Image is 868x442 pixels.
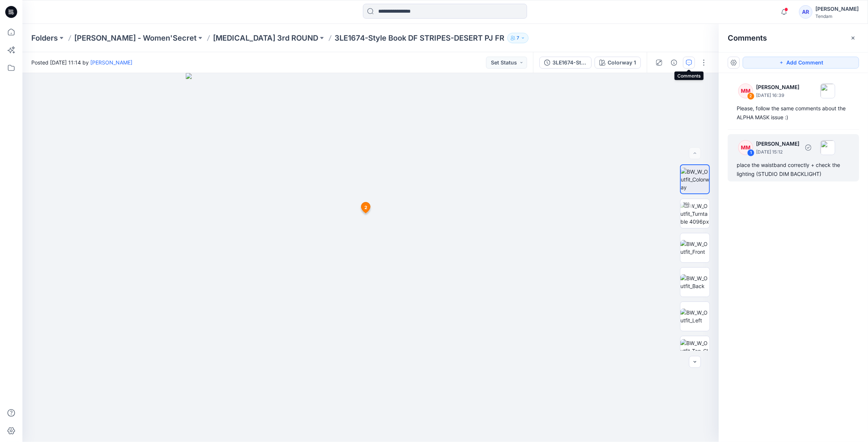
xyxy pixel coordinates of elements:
[756,139,799,148] p: [PERSON_NAME]
[31,59,132,66] span: Posted [DATE] 11:14 by
[756,92,799,99] p: [DATE] 16:39
[552,59,587,67] div: 3LE1674-Style Book DF STRIPES-DESERT PJ FR
[815,13,859,19] div: Tendam
[680,240,709,256] img: BW_W_Outfit_Front
[539,57,592,69] button: 3LE1674-Style Book DF STRIPES-DESERT PJ FR
[680,274,709,290] img: BW_W_Outfit_Back
[680,202,709,225] img: BW_W_Outfit_Turntable 4096px
[738,140,753,155] div: MM
[728,34,767,42] h2: Comments
[74,33,197,43] a: [PERSON_NAME] - Women'Secret
[756,83,799,92] p: [PERSON_NAME]
[507,33,529,43] button: 7
[737,161,850,179] div: place the waistband correctly + check the lighting (STUDIO DIM BACKLIGHT)
[737,104,850,122] div: Please, follow the same comments about the ALPHA MASK issue :)
[738,83,753,98] div: MM
[90,59,132,66] a: [PERSON_NAME]
[680,339,709,363] img: BW_W_Outfit_Top_CloseUp
[747,149,755,157] div: 1
[799,5,812,19] div: AR
[31,33,58,43] a: Folders
[213,33,318,43] a: [MEDICAL_DATA] 3rd ROUND
[743,57,859,69] button: Add Comment
[186,73,555,442] img: eyJhbGciOiJIUzI1NiIsImtpZCI6IjAiLCJzbHQiOiJzZXMiLCJ0eXAiOiJKV1QifQ.eyJkYXRhIjp7InR5cGUiOiJzdG9yYW...
[680,309,709,324] img: BW_W_Outfit_Left
[747,92,755,100] div: 2
[335,33,504,43] p: 3LE1674-Style Book DF STRIPES-DESERT PJ FR
[595,57,641,69] button: Colorway 1
[608,59,636,67] div: Colorway 1
[517,34,519,42] p: 7
[681,168,709,191] img: BW_W_Outfit_Colorway
[668,57,680,69] button: Details
[815,4,859,13] div: [PERSON_NAME]
[756,148,799,156] p: [DATE] 15:12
